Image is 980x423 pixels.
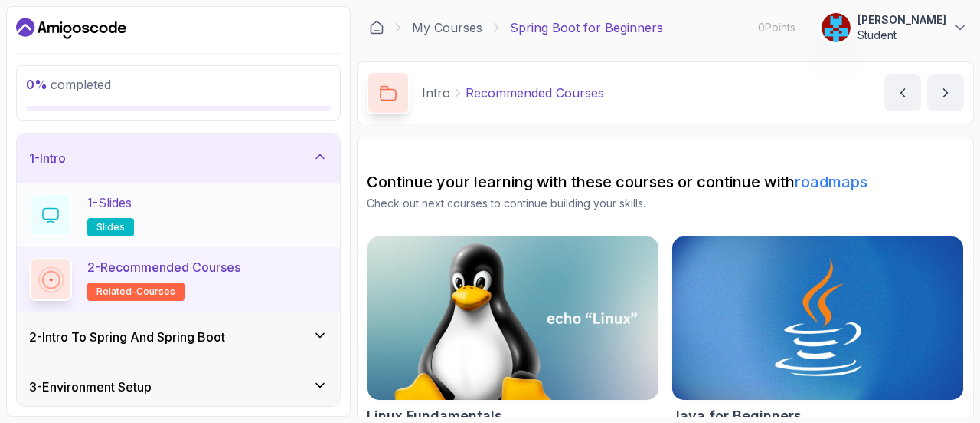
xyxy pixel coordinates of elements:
img: Linux Fundamentals card [367,236,658,400]
h3: 1 - Intro [29,149,66,167]
a: My Courses [412,18,482,37]
p: [PERSON_NAME] [857,12,946,28]
button: 1-Slidesslides [29,193,328,236]
p: Check out next courses to continue building your skills. [367,196,964,211]
button: 3-Environment Setup [17,362,340,411]
img: user profile image [822,13,851,42]
p: 2 - Recommended Courses [87,258,240,276]
p: Spring Boot for Beginners [510,18,663,37]
h3: 2 - Intro To Spring And Spring Boot [29,328,225,346]
button: previous content [884,74,921,111]
button: 1-Intro [17,134,340,183]
span: 0 % [26,77,47,92]
a: Dashboard [369,20,384,35]
button: 2-Recommended Coursesrelated-courses [29,258,328,301]
p: 1 - Slides [87,193,132,212]
button: user profile image[PERSON_NAME]Student [821,12,968,43]
button: 2-Intro To Spring And Spring Boot [17,312,340,362]
img: Java for Beginners card [672,236,963,400]
span: slides [96,221,125,233]
p: Student [857,28,946,43]
h2: Continue your learning with these courses or continue with [367,171,964,193]
span: completed [26,77,111,92]
p: Intro [422,84,450,102]
a: Dashboard [16,16,126,41]
a: roadmaps [795,173,867,191]
p: 0 Points [758,20,795,35]
p: Recommended Courses [465,84,604,102]
h3: 3 - Environment Setup [29,378,152,396]
span: related-courses [96,286,175,298]
button: next content [927,74,964,111]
